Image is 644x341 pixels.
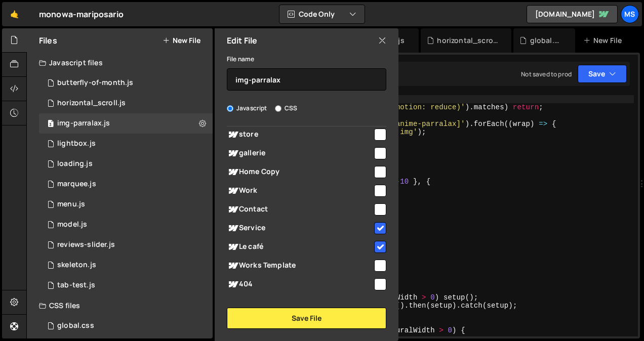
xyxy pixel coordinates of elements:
span: Le café [227,241,373,253]
div: Not saved to prod [521,70,572,78]
label: File name [227,54,254,64]
button: Code Only [279,5,365,23]
input: Javascript [227,105,233,112]
span: Service [227,222,373,234]
div: global.css [530,35,563,46]
button: New File [163,36,200,45]
label: CSS [275,103,297,113]
div: global.css [57,321,94,330]
div: model.js [57,220,87,229]
button: Save File [227,308,386,329]
div: menu.js [57,200,85,209]
div: 16967/46877.js [39,194,213,215]
span: Contact [227,203,373,216]
div: marquee.js [57,180,96,189]
div: butterfly-of-month.js [57,78,133,88]
a: ms [621,5,639,23]
div: monowa-mariposario [39,8,124,20]
div: 16967/46878.js [39,255,213,275]
button: Save [578,65,627,83]
div: 16967/46905.js [39,215,213,235]
div: lightbox.js [57,139,96,148]
span: Works Template [227,260,373,272]
div: lightbox.js [39,134,213,154]
div: horizontal_scroll.js [57,99,126,108]
div: Javascript files [27,53,213,73]
input: Name [227,68,386,91]
a: 🤙 [2,2,27,26]
div: 16967/46536.js [39,235,213,255]
h2: Edit File [227,35,257,46]
span: gallerie [227,147,373,159]
div: CSS files [27,295,213,316]
div: reviews-slider.js [57,240,115,249]
div: 16967/46534.js [39,174,213,194]
div: 16967/46876.js [39,154,213,174]
div: skeleton.js [57,261,96,270]
div: 16967/47342.js [39,113,213,134]
div: loading.js [57,159,93,168]
span: 404 [227,278,373,290]
div: horizontal_scroll.js [437,35,499,46]
span: 3 [48,120,54,129]
h2: Files [39,35,57,46]
input: CSS [275,105,281,112]
label: Javascript [227,103,267,113]
div: img-parralax.js [57,119,110,128]
div: 16967/46887.css [39,316,213,336]
div: 16967/47456.js [39,275,213,295]
div: 16967/46875.js [39,73,213,93]
span: Home Copy [227,166,373,178]
span: store [227,129,373,141]
a: [DOMAIN_NAME] [527,5,618,23]
div: 16967/46535.js [39,93,213,113]
span: Work [227,185,373,197]
div: tab-test.js [57,281,95,290]
div: New File [583,35,626,46]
